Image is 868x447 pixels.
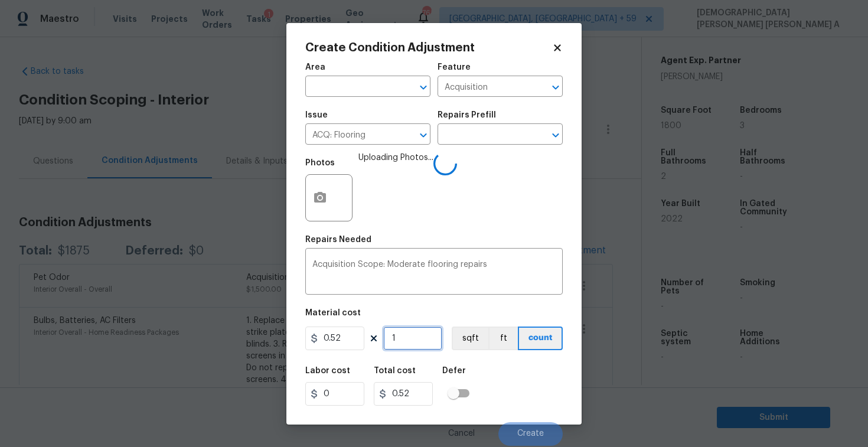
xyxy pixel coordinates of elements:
[442,367,466,375] h5: Defer
[374,367,416,375] h5: Total cost
[312,260,556,285] textarea: Acquisition Scope: Moderate flooring repairs
[547,79,564,96] button: Open
[448,429,475,438] span: Cancel
[488,327,518,350] button: ft
[305,236,371,244] h5: Repairs Needed
[518,327,563,350] button: count
[547,127,564,143] button: Open
[415,127,432,143] button: Open
[305,159,335,167] h5: Photos
[438,111,496,119] h5: Repairs Prefill
[438,63,471,71] h5: Feature
[305,367,350,375] h5: Labor cost
[305,309,361,317] h5: Material cost
[358,152,433,229] span: Uploading Photos...
[305,63,325,71] h5: Area
[305,42,552,54] h2: Create Condition Adjustment
[517,429,544,438] span: Create
[415,79,432,96] button: Open
[305,111,328,119] h5: Issue
[498,422,563,446] button: Create
[452,327,488,350] button: sqft
[429,422,494,446] button: Cancel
